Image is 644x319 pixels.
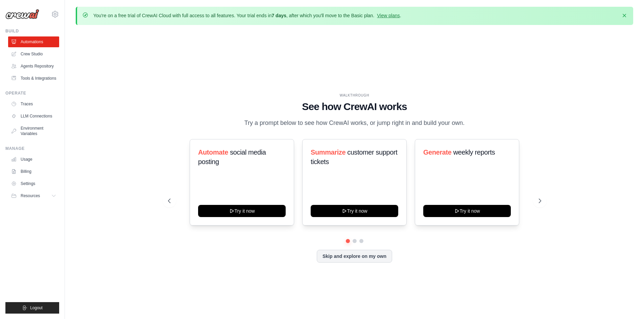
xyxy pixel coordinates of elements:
[241,118,468,128] p: Try a prompt below to see how CrewAI works, or jump right in and build your own.
[168,101,541,113] h1: See how CrewAI works
[423,205,511,217] button: Try it now
[93,12,401,19] p: You're on a free trial of CrewAI Cloud with full access to all features. Your trial ends in , aft...
[453,149,495,156] span: weekly reports
[271,13,286,18] strong: 7 days
[30,305,43,311] span: Logout
[8,154,59,165] a: Usage
[610,287,644,319] iframe: Chat Widget
[198,205,286,217] button: Try it now
[168,93,541,98] div: WALKTHROUGH
[8,190,59,201] button: Resources
[311,205,398,217] button: Try it now
[8,73,59,84] a: Tools & Integrations
[21,193,40,198] span: Resources
[311,149,397,165] span: customer support tickets
[5,90,59,96] div: Operate
[317,250,392,263] button: Skip and explore on my own
[8,166,59,177] a: Billing
[198,149,228,156] span: Automate
[8,111,59,122] a: LLM Connections
[5,9,39,19] img: Logo
[5,146,59,151] div: Manage
[8,49,59,59] a: Crew Studio
[5,302,59,314] button: Logout
[8,123,59,139] a: Environment Variables
[8,99,59,109] a: Traces
[198,149,266,165] span: social media posting
[8,178,59,189] a: Settings
[5,28,59,34] div: Build
[8,61,59,72] a: Agents Repository
[423,149,452,156] span: Generate
[311,149,345,156] span: Summarize
[377,13,400,18] a: View plans
[8,36,59,47] a: Automations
